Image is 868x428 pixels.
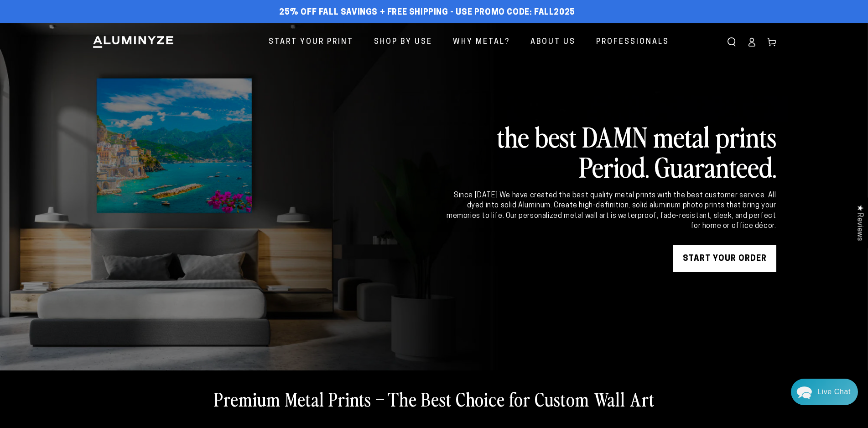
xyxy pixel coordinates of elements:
[453,36,510,49] span: Why Metal?
[445,190,776,232] div: Since [DATE] We have created the best quality metal prints with the best customer service. All dy...
[269,36,353,49] span: Start Your Print
[851,197,868,248] div: Click to open Judge.me floating reviews tab
[445,121,776,181] h2: the best DAMN metal prints Period. Guaranteed.
[673,245,776,272] a: START YOUR Order
[279,8,575,18] span: 25% off FALL Savings + Free Shipping - Use Promo Code: FALL2025
[367,30,439,54] a: Shop By Use
[262,30,360,54] a: Start Your Print
[791,379,858,405] div: Chat widget toggle
[530,36,576,49] span: About Us
[214,387,655,411] h2: Premium Metal Prints – The Best Choice for Custom Wall Art
[596,36,669,49] span: Professionals
[524,30,582,54] a: About Us
[446,30,517,54] a: Why Metal?
[374,36,432,49] span: Shop By Use
[92,35,174,49] img: Aluminyze
[817,379,851,405] div: Contact Us Directly
[722,32,742,52] summary: Search our site
[589,30,676,54] a: Professionals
